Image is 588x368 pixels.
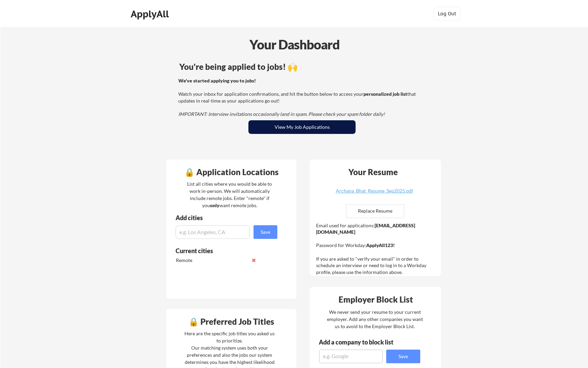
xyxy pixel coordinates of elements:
[178,78,256,83] strong: We've started applying you to jobs!
[179,63,425,71] div: You're being applied to jobs! 🙌
[254,225,277,239] button: Save
[319,339,404,345] div: Add a company to block list
[386,350,420,363] button: Save
[434,7,461,20] button: Log Out
[363,91,407,97] strong: personalized job list
[176,257,248,264] div: Remote
[334,188,415,193] div: Archana_Bhat_Resume_Sep2025.pdf
[334,188,415,199] a: Archana_Bhat_Resume_Sep2025.pdf
[366,242,395,248] strong: ApplyAll123!
[176,215,279,221] div: Add cities
[1,35,588,54] div: Your Dashboard
[326,308,423,330] div: We never send your resume to your current employer. Add any other companies you want us to avoid ...
[178,111,385,117] em: IMPORTANT: Interview invitations occasionally land in spam. Please check your spam folder daily!
[210,202,219,208] strong: only
[316,222,436,276] div: Email used for applications: Password for Workday: If you are asked to "verify your email" in ord...
[168,318,295,326] div: 🔒 Preferred Job Titles
[312,295,439,304] div: Employer Block List
[168,168,295,176] div: 🔒 Application Locations
[183,180,276,209] div: List all cities where you would be able to work in-person. We will automatically include remote j...
[176,225,250,239] input: e.g. Los Angeles, CA
[176,248,270,254] div: Current cities
[248,120,356,134] button: View My Job Applications
[178,77,424,118] div: Watch your inbox for application confirmations, and hit the button below to access your that upda...
[131,8,171,20] div: ApplyAll
[339,168,407,176] div: Your Resume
